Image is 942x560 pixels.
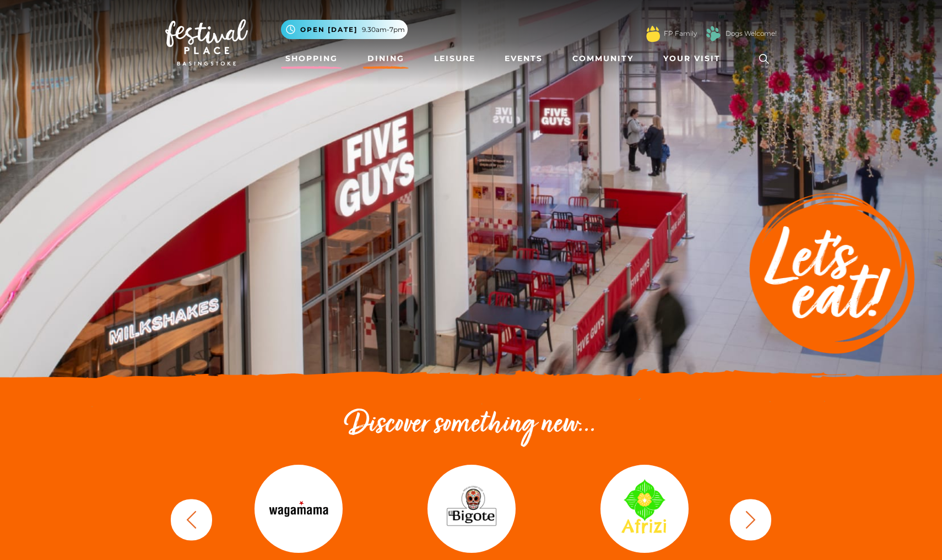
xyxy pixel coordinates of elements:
span: 9.30am-7pm [362,25,405,35]
a: Dogs Welcome! [726,29,777,39]
h2: Discover something new... [165,407,777,443]
a: Community [568,48,638,69]
span: Open [DATE] [300,25,358,35]
a: Events [500,48,547,69]
img: Festival Place Logo [165,19,248,66]
a: Shopping [281,48,342,69]
a: FP Family [664,29,697,39]
button: Open [DATE] 9.30am-7pm [281,20,408,39]
span: Your Visit [663,53,721,64]
a: Your Visit [659,48,730,69]
a: Leisure [430,48,480,69]
a: Dining [363,48,409,69]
